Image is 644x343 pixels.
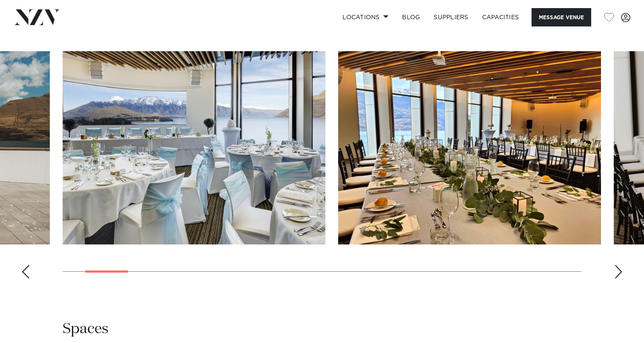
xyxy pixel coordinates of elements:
h2: Spaces [63,320,109,339]
button: Message Venue [532,8,591,26]
a: Capacities [475,8,526,26]
a: SUPPLIERS [427,8,475,26]
a: BLOG [395,8,427,26]
img: nzv-logo.png [14,9,60,25]
a: Locations [336,8,395,26]
swiper-slide: 3 / 23 [338,51,601,244]
swiper-slide: 2 / 23 [63,51,325,244]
